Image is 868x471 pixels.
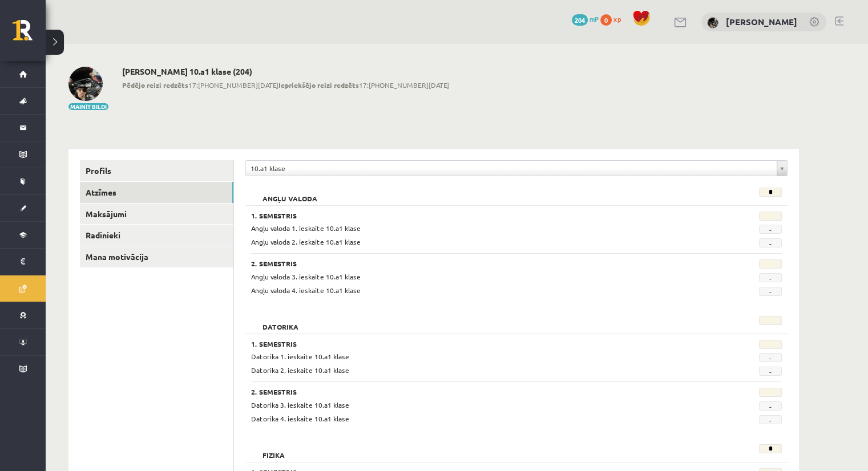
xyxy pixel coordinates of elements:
[759,225,782,234] span: -
[68,103,108,110] button: Mainīt bildi
[122,80,449,90] span: 17:[PHONE_NUMBER][DATE] 17:[PHONE_NUMBER][DATE]
[251,316,310,327] h2: Datorika
[278,80,359,90] b: Iepriekšējo reizi redzēts
[759,353,782,362] span: -
[122,80,188,90] b: Pēdējo reizi redzēts
[600,14,627,23] a: 0 xp
[122,67,449,76] h2: [PERSON_NAME] 10.a1 klase (204)
[80,225,233,246] a: Radinieki
[251,388,691,396] h3: 2. Semestris
[80,160,233,181] a: Profils
[251,340,691,348] h3: 1. Semestris
[251,366,349,375] span: Datorika 2. ieskaite 10.a1 klase
[251,352,349,361] span: Datorika 1. ieskaite 10.a1 klase
[251,237,361,246] span: Angļu valoda 2. ieskaite 10.a1 klase
[726,16,797,27] a: [PERSON_NAME]
[707,17,718,29] img: Iļja Dekanickis
[251,161,772,176] span: 10.a1 klase
[759,401,782,411] span: -
[246,161,787,176] a: 10.a1 klase
[251,444,296,456] h2: Fizika
[80,182,233,203] a: Atzīmes
[251,272,361,281] span: Angļu valoda 3. ieskaite 10.a1 klase
[600,14,612,26] span: 0
[68,67,103,101] img: Iļja Dekanickis
[759,238,782,247] span: -
[80,246,233,267] a: Mana motivācija
[251,188,329,199] h2: Angļu valoda
[80,204,233,225] a: Maksājumi
[572,14,599,23] a: 204 mP
[759,287,782,296] span: -
[613,14,621,23] span: xp
[759,273,782,282] span: -
[572,14,588,26] span: 204
[251,212,691,220] h3: 1. Semestris
[13,20,46,48] a: Rīgas 1. Tālmācības vidusskola
[251,259,691,267] h3: 2. Semestris
[251,286,361,295] span: Angļu valoda 4. ieskaite 10.a1 klase
[759,415,782,424] span: -
[251,400,349,409] span: Datorika 3. ieskaite 10.a1 klase
[251,414,349,423] span: Datorika 4. ieskaite 10.a1 klase
[759,367,782,376] span: -
[251,224,361,233] span: Angļu valoda 1. ieskaite 10.a1 klase
[590,14,599,23] span: mP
